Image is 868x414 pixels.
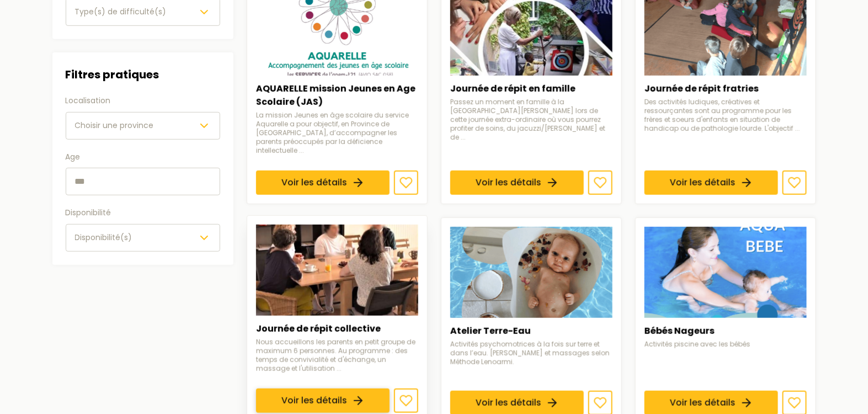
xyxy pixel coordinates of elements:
span: Type(s) de difficulté(s) [75,6,167,17]
button: Ajouter aux favoris [394,389,418,413]
button: Ajouter aux favoris [394,171,418,195]
button: Ajouter aux favoris [588,171,613,195]
label: Age [66,151,220,164]
h3: Filtres pratiques [66,66,220,83]
label: Localisation [66,94,220,108]
a: Voir les détails [450,171,584,195]
a: Voir les détails [645,171,778,195]
a: Voir les détails [256,389,390,413]
button: Ajouter aux favoris [782,171,807,195]
a: Voir les détails [256,171,390,195]
button: Choisir une province [66,112,220,140]
button: Disponibilité(s) [66,224,220,252]
label: Disponibilité [66,206,220,220]
span: Choisir une province [75,120,154,131]
span: Disponibilité(s) [75,232,132,243]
